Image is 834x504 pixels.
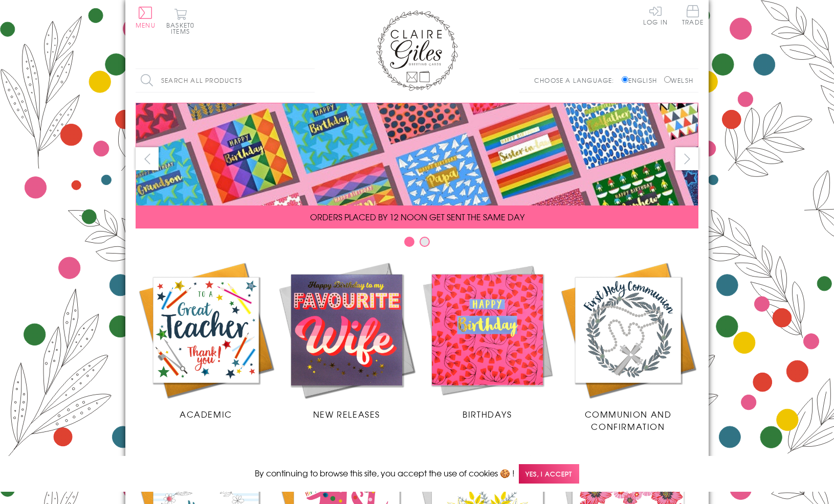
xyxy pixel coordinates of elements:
[136,7,156,28] button: Menu
[136,147,159,170] button: prev
[276,260,417,420] a: New Releases
[519,464,579,484] span: Yes, I accept
[664,76,693,85] label: Welsh
[417,260,558,420] a: Birthdays
[664,76,671,83] input: Welsh
[622,76,628,83] input: English
[643,5,668,25] a: Log In
[420,237,430,247] button: Carousel Page 2
[682,5,704,25] span: Trade
[376,10,458,91] img: Claire Giles Greetings Cards
[166,8,194,34] button: Basket0 items
[682,5,704,27] a: Trade
[585,408,672,432] span: Communion and Confirmation
[136,20,156,30] span: Menu
[136,260,276,420] a: Academic
[622,76,662,85] label: English
[180,408,232,420] span: Academic
[136,69,315,92] input: Search all products
[675,147,698,170] button: next
[171,20,194,36] span: 0 items
[136,236,698,252] div: Carousel Pagination
[313,408,380,420] span: New Releases
[304,69,315,92] input: Search
[404,237,414,247] button: Carousel Page 1 (Current Slide)
[558,260,698,432] a: Communion and Confirmation
[534,76,620,85] p: Choose a language:
[310,211,524,223] span: ORDERS PLACED BY 12 NOON GET SENT THE SAME DAY
[463,408,512,420] span: Birthdays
